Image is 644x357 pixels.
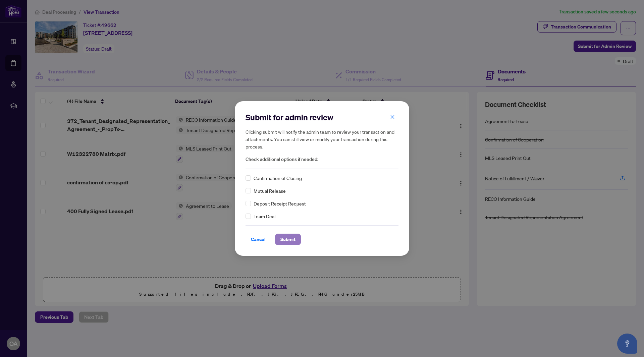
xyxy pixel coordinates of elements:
[251,234,266,245] span: Cancel
[246,234,271,245] button: Cancel
[280,234,296,245] span: Submit
[390,115,395,119] span: close
[254,213,275,220] span: Team Deal
[254,174,302,182] span: Confirmation of Closing
[246,128,398,150] h5: Clicking submit will notify the admin team to review your transaction and attachments. You can st...
[246,156,398,163] span: Check additional options if needed:
[254,200,306,207] span: Deposit Receipt Request
[617,334,637,354] button: Open asap
[275,234,301,245] button: Submit
[246,112,398,123] h2: Submit for admin review
[254,187,286,194] span: Mutual Release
